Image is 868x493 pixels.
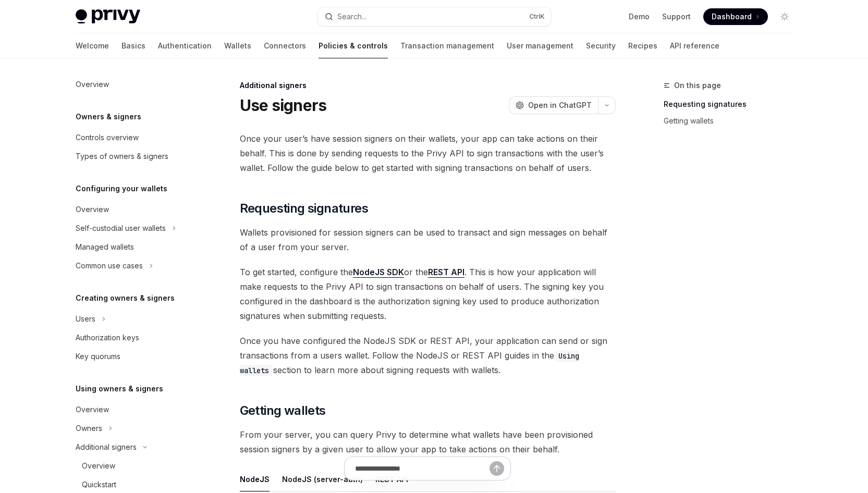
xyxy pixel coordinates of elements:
h5: Configuring your wallets [76,182,167,195]
div: Owners [76,422,102,435]
h5: Using owners & signers [76,383,163,395]
div: Authorization keys [76,331,139,344]
a: Connectors [264,33,306,58]
div: Managed wallets [76,241,134,253]
a: Key quorums [67,347,201,366]
a: Overview [67,75,201,94]
a: Demo [629,11,650,22]
div: Additional signers [76,441,137,453]
h5: Creating owners & signers [76,292,175,304]
button: Toggle Self-custodial user wallets section [67,219,201,238]
span: Open in ChatGPT [528,100,592,110]
a: Transaction management [400,33,494,58]
a: Overview [67,400,201,419]
a: Authorization keys [67,328,201,347]
div: Overview [82,460,115,472]
a: REST API [428,267,464,278]
a: Controls overview [67,128,201,147]
div: Controls overview [76,131,139,144]
a: Policies & controls [319,33,388,58]
a: Requesting signatures [664,96,801,113]
a: Types of owners & signers [67,147,201,166]
div: Quickstart [82,478,116,491]
img: light logo [76,9,140,24]
div: Key quorums [76,350,120,363]
a: Dashboard [703,8,768,25]
button: Open search [317,7,551,26]
a: Wallets [224,33,251,58]
a: Authentication [158,33,212,58]
div: Types of owners & signers [76,150,168,163]
a: Managed wallets [67,238,201,256]
div: Self-custodial user wallets [76,222,166,235]
span: Once your user’s have session signers on their wallets, your app can take actions on their behalf... [240,131,616,175]
a: Basics [121,33,145,58]
button: Toggle Owners section [67,419,201,438]
h5: Owners & signers [76,110,141,123]
a: Overview [67,457,201,475]
button: Toggle Additional signers section [67,438,201,457]
span: Requesting signatures [240,200,368,217]
a: Welcome [76,33,109,58]
span: To get started, configure the or the . This is how your application will make requests to the Pri... [240,265,616,323]
a: Getting wallets [664,113,801,129]
input: Ask a question... [355,457,490,480]
span: On this page [674,79,721,92]
div: Search... [337,10,366,23]
span: From your server, you can query Privy to determine what wallets have been provisioned session sig... [240,427,616,457]
div: Users [76,313,95,325]
div: Common use cases [76,260,143,272]
div: Overview [76,203,109,216]
a: User management [507,33,573,58]
button: Send message [490,461,504,476]
button: Toggle Common use cases section [67,256,201,275]
h1: Use signers [240,96,327,115]
div: Overview [76,403,109,416]
div: Additional signers [240,80,616,91]
span: Wallets provisioned for session signers can be used to transact and sign messages on behalf of a ... [240,225,616,254]
a: NodeJS SDK [353,267,404,278]
button: Toggle dark mode [776,8,793,25]
button: Open in ChatGPT [509,96,598,114]
span: Dashboard [712,11,752,22]
a: Recipes [628,33,657,58]
a: Overview [67,200,201,219]
a: API reference [670,33,719,58]
span: Ctrl K [529,13,545,21]
a: Security [586,33,616,58]
a: Support [662,11,691,22]
button: Toggle Users section [67,310,201,328]
span: Getting wallets [240,402,326,419]
span: Once you have configured the NodeJS SDK or REST API, your application can send or sign transactio... [240,334,616,377]
div: Overview [76,78,109,91]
